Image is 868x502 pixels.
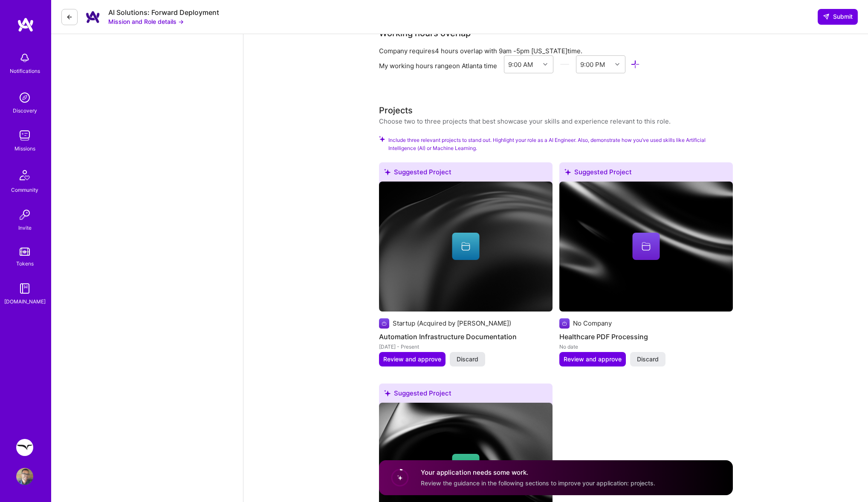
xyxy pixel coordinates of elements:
div: [DOMAIN_NAME] [4,297,46,306]
img: tokens [20,248,30,256]
div: No date [559,342,733,351]
a: Freed: Enterprise healthcare AI integration tool [14,439,35,456]
div: Suggested Project [559,162,733,185]
img: Company Logo [84,9,101,26]
img: teamwork [16,127,33,144]
img: Freed: Enterprise healthcare AI integration tool [16,439,33,456]
span: Submit [823,12,853,21]
div: Choose two to three projects that best showcase your skills and experience relevant to this role. [379,117,671,126]
span: Discard [637,355,659,364]
a: User Avatar [14,468,35,485]
div: Projects [379,104,413,117]
div: Invite [18,223,32,232]
span: Discard [457,355,478,364]
span: 9am - 5pm [499,47,529,55]
img: Company logo [379,318,389,329]
button: Review and approve [379,352,446,366]
i: icon Chevron [615,62,619,66]
span: Include three relevant projects to stand out. Highlight your role as a AI Engineer. Also, demonst... [388,136,733,152]
i: Check [379,136,385,142]
i: icon HorizontalInLineDivider [560,60,570,69]
img: discovery [16,89,33,106]
div: Discovery [13,106,37,115]
div: AI Solutions: Forward Deployment [108,8,219,17]
div: 9:00 PM [580,60,605,69]
span: Review the guidance in the following sections to improve your application: projects. [421,479,655,487]
div: Tokens [16,259,34,268]
div: Suggested Project [379,162,553,185]
button: Submit [818,9,858,24]
img: guide book [16,280,33,297]
button: Mission and Role details → [108,17,184,26]
span: Review and approve [564,355,622,364]
div: Startup (Acquired by [PERSON_NAME]) [393,319,511,328]
button: Discard [450,352,485,366]
div: Community [11,185,38,194]
img: cover [379,182,553,312]
h4: Healthcare PDF Processing [559,331,733,342]
i: icon SuggestedTeams [384,390,391,396]
div: [DATE] - Present [379,342,553,351]
div: No Company [573,319,612,328]
img: cover [559,182,733,312]
div: Missions [14,144,35,153]
i: icon Chevron [543,62,547,66]
img: Company logo [559,318,570,329]
span: Review and approve [383,355,441,364]
div: Company requires 4 hours overlap with [US_STATE] time. [379,46,720,55]
img: Invite [16,206,33,223]
button: Discard [630,352,665,366]
i: icon LeftArrowDark [66,14,73,20]
h4: Your application needs some work. [421,468,655,477]
div: Notifications [10,66,40,75]
img: bell [16,49,33,66]
div: Suggested Project [379,384,553,406]
i: icon SuggestedTeams [564,169,571,175]
div: 9:00 AM [508,60,533,69]
i: icon SendLight [823,13,830,20]
img: User Avatar [16,468,33,485]
i: icon SuggestedTeams [384,169,391,175]
img: Community [14,165,35,185]
h4: Automation Infrastructure Documentation [379,331,553,342]
button: Review and approve [559,352,626,366]
img: logo [17,17,34,32]
div: My working hours range on Atlanta time [379,61,497,70]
